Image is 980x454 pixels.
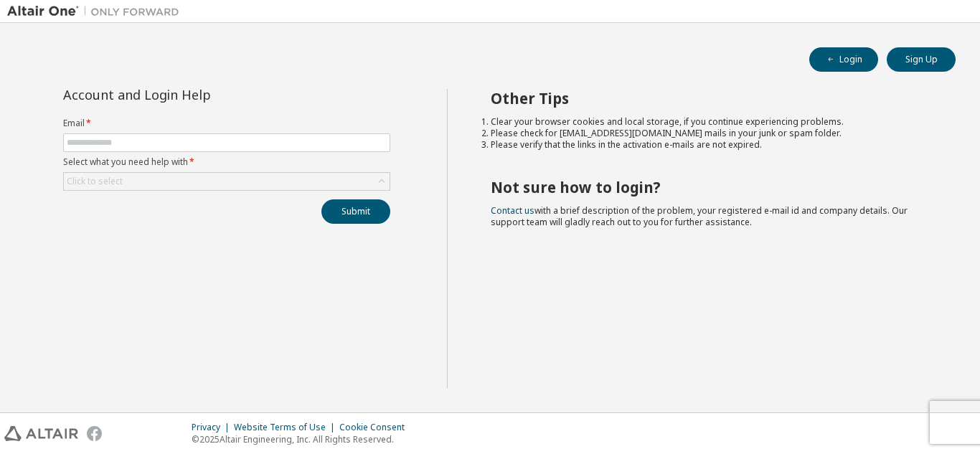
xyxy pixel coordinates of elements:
[491,139,930,151] li: Please verify that the links in the activation e-mails are not expired.
[63,89,325,100] div: Account and Login Help
[7,4,187,19] img: Altair One
[491,204,534,217] a: Contact us
[339,422,413,433] div: Cookie Consent
[491,128,930,139] li: Please check for [EMAIL_ADDRESS][DOMAIN_NAME] mails in your junk or spam folder.
[67,176,123,187] div: Click to select
[491,116,930,128] li: Clear your browser cookies and local storage, if you continue experiencing problems.
[887,47,956,72] button: Sign Up
[321,199,390,224] button: Submit
[4,426,78,441] img: altair_logo.svg
[192,433,413,445] p: © 2025 Altair Engineering, Inc. All Rights Reserved.
[491,204,908,228] span: with a brief description of the problem, your registered e-mail id and company details. Our suppo...
[491,178,930,197] h2: Not sure how to login?
[809,47,878,72] button: Login
[192,422,234,433] div: Privacy
[64,173,390,190] div: Click to select
[87,426,102,441] img: facebook.svg
[491,89,930,108] h2: Other Tips
[63,118,390,129] label: Email
[63,156,390,168] label: Select what you need help with
[234,422,339,433] div: Website Terms of Use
